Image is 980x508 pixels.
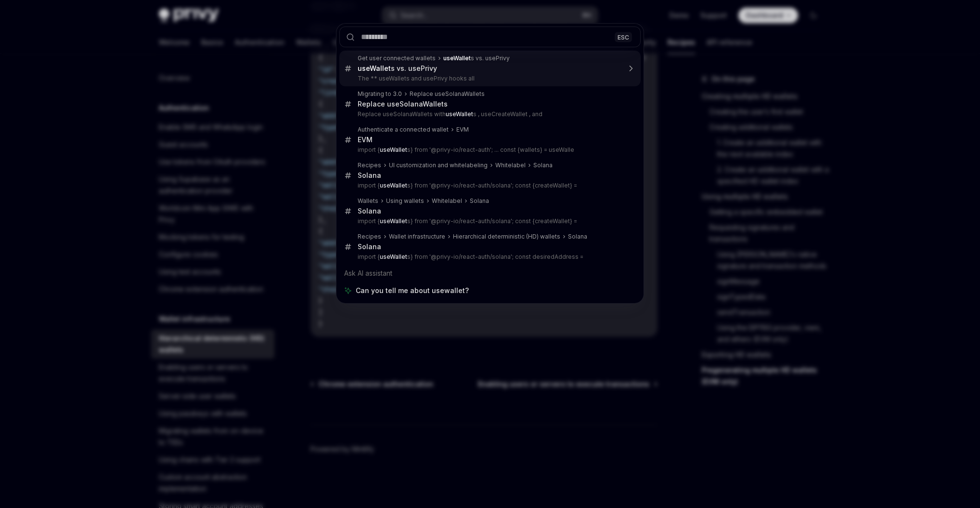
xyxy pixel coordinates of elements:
[568,233,587,241] div: Solana
[358,126,449,134] div: Authenticate a connected wallet
[453,233,560,241] div: Hierarchical deterministic (HD) wallets
[615,32,632,42] div: ESC
[380,146,407,153] b: useWallet
[358,64,391,72] b: useWallet
[358,161,381,169] div: Recipes
[380,217,407,225] b: useWallet
[356,286,469,295] span: Can you tell me about usewallet?
[358,100,448,108] div: Replace useSolanaWallets
[358,253,620,261] p: import { s} from '@privy-io/react-auth/solana'; const desiredAddress =
[389,233,445,241] div: Wallet infrastructure
[533,161,553,169] div: Solana
[443,54,510,62] div: s vs. usePrivy
[446,110,473,118] b: useWallet
[495,161,526,169] div: Whitelabel
[443,54,471,62] b: useWallet
[456,126,469,134] div: EVM
[358,110,620,118] p: Replace useSolanaWallets with s , useCreateWallet , and
[389,161,488,169] div: UI customization and whitelabeling
[358,64,437,73] div: s vs. usePrivy
[358,146,620,154] p: import { s} from '@privy-io/react-auth'; ... const {wallets} = useWalle
[358,233,381,241] div: Recipes
[358,171,381,180] div: Solana
[380,253,407,260] b: useWallet
[358,242,381,251] div: Solana
[432,197,462,205] div: Whitelabel
[470,197,489,205] div: Solana
[358,75,620,82] p: The ** useWallets and usePrivy hooks all
[358,182,620,189] p: import { s} from '@privy-io/react-auth/solana'; const {createWallet} =
[386,197,424,205] div: Using wallets
[358,54,436,62] div: Get user connected wallets
[358,207,381,215] div: Solana
[358,135,373,144] div: EVM
[380,182,407,189] b: useWallet
[358,217,620,225] p: import { s} from '@privy-io/react-auth/solana'; const {createWallet} =
[339,265,641,282] div: Ask AI assistant
[358,90,402,98] div: Migrating to 3.0
[410,90,485,98] div: Replace useSolanaWallets
[358,197,378,205] div: Wallets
